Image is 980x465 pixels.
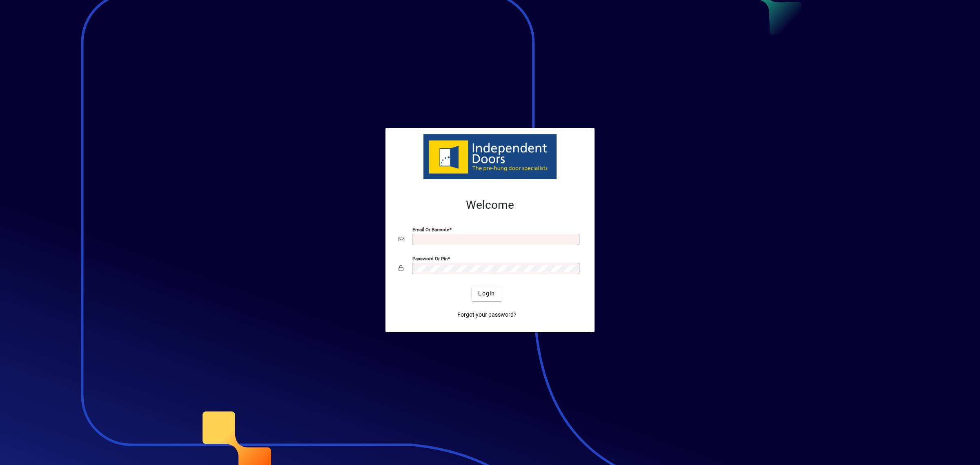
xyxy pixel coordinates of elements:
mat-label: Email or Barcode [412,226,449,232]
span: Login [478,289,495,298]
span: Forgot your password? [457,311,517,319]
mat-label: Password or Pin [412,255,448,261]
h2: Welcome [399,198,581,212]
a: Forgot your password? [454,308,520,322]
button: Login [472,286,501,301]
